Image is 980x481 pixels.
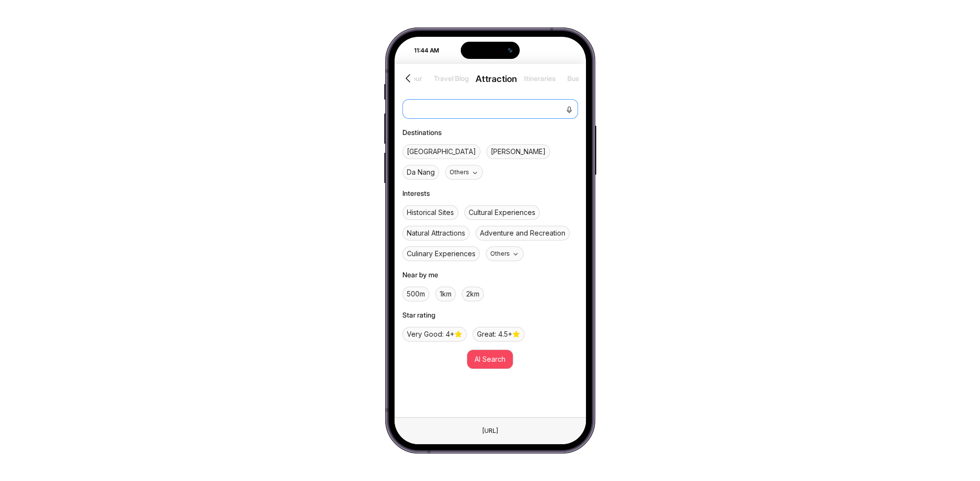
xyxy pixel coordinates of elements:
[407,249,476,259] span: Culinary Experiences
[475,354,505,365] span: AI Search
[472,67,521,90] div: Attraction
[475,425,506,437] div: This is a fake element. To change the URL just use the Browser text field on the top.
[467,349,513,369] button: AI Search
[407,167,435,177] span: Da Nang
[431,70,472,87] div: Travel Blog
[450,167,469,177] span: Others
[477,329,512,339] span: Great: 4.5+
[407,208,454,217] span: Historical Sites
[490,249,510,259] span: Others
[564,70,596,87] div: Bus tour
[407,289,425,299] span: 500m
[407,228,465,238] span: Natural Attractions
[402,187,578,199] div: Interests
[521,70,558,87] div: Itineraries
[407,329,454,339] span: Very Good: 4+
[480,228,565,238] span: Adventure and Recreation
[466,289,479,299] span: 2km
[396,46,445,55] div: 11:44 AM
[402,127,578,138] div: Destinations
[469,208,535,217] span: Cultural Experiences
[440,289,451,299] span: 1km
[402,309,578,321] div: Star rating
[407,147,476,157] span: [GEOGRAPHIC_DATA]
[402,269,578,281] div: Near by me
[491,147,546,157] span: [PERSON_NAME]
